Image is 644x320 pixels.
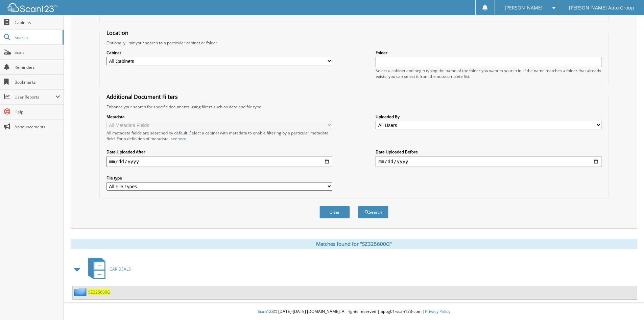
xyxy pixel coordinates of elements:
a: here [177,136,186,142]
span: Bookmarks [15,79,60,85]
input: start [106,156,332,167]
a: SZ325600G [88,289,110,295]
a: CAR DEALS [84,256,131,282]
span: [PERSON_NAME] Auto Group [569,6,634,10]
span: Scan [15,49,60,55]
span: Announcements [15,124,60,130]
label: Date Uploaded After [106,149,332,155]
span: [PERSON_NAME] [505,6,543,10]
label: File type [106,175,332,181]
div: Matches found for "SZ325600G" [71,239,637,249]
button: Clear [319,206,350,218]
span: Reminders [15,64,60,70]
iframe: Chat Widget [610,287,644,320]
label: Metadata [106,114,332,120]
span: Help [15,109,60,115]
span: Search [15,35,59,40]
legend: Location [103,29,132,37]
div: Select a cabinet and begin typing the name of the folder you want to search in. If the name match... [376,68,601,79]
label: Folder [376,50,601,56]
span: Cabinets [15,20,60,25]
div: © [DATE]-[DATE] [DOMAIN_NAME]. All rights reserved | appg01-scan123-com | [64,303,644,320]
label: Uploaded By [376,114,601,120]
span: User Reports [15,94,55,100]
img: scan123-logo-white.svg [7,3,57,12]
input: end [376,156,601,167]
div: Optionally limit your search to a particular cabinet or folder [103,40,605,46]
div: All metadata fields are searched by default. Select a cabinet with metadata to enable filtering b... [106,130,332,142]
legend: Additional Document Filters [103,93,181,101]
label: Cabinet [106,50,332,56]
span: CAR DEALS [110,266,131,272]
div: Enhance your search for specific documents using filters such as date and file type. [103,104,605,110]
label: Date Uploaded Before [376,149,601,155]
button: Search [358,206,388,218]
img: folder2.png [74,288,88,296]
span: Scan123 [258,308,274,314]
a: Privacy Policy [425,308,450,314]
